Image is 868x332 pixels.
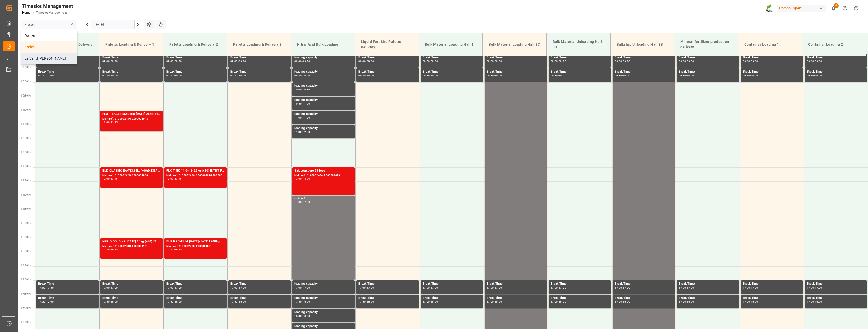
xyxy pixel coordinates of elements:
[238,60,246,62] div: 09:30
[294,88,302,91] div: 10:00
[102,287,110,289] div: 17:00
[807,55,865,60] div: Break Time
[358,60,366,62] div: 09:00
[679,287,686,289] div: 17:00
[495,301,502,303] div: 18:00
[230,74,238,77] div: 09:30
[110,301,110,303] div: -
[21,165,31,168] span: 13:00 Hr
[230,287,238,289] div: 17:00
[615,60,622,62] div: 09:00
[166,281,225,287] div: Break Time
[558,301,559,303] div: -
[295,40,351,49] div: Nitric Acid Bulk Loading
[46,301,46,303] div: -
[167,40,223,49] div: Paletts Loading & Delivery 2
[807,74,814,77] div: 09:30
[102,60,110,62] div: 09:00
[558,74,559,77] div: -
[815,60,822,62] div: 09:30
[686,301,687,303] div: -
[487,301,494,303] div: 17:30
[174,301,175,303] div: -
[38,287,46,289] div: 17:00
[423,74,430,77] div: 09:30
[102,248,110,251] div: 15:30
[807,69,865,74] div: Break Time
[686,74,687,77] div: -
[294,178,302,180] div: 13:00
[423,301,430,303] div: 17:30
[102,121,110,123] div: 11:00
[615,74,622,77] div: 09:30
[494,301,495,303] div: -
[166,178,174,180] div: 13:00
[358,55,417,60] div: Break Time
[21,53,77,64] div: La Vall d [PERSON_NAME]
[294,103,302,105] div: 10:30
[367,301,374,303] div: 18:00
[623,74,630,77] div: 10:00
[238,74,246,77] div: 10:00
[21,80,31,83] span: 10:00 Hr
[175,301,182,303] div: 18:00
[487,40,542,49] div: Bulk Material Loading Hall 3C
[230,55,289,60] div: Break Time
[238,287,238,289] div: -
[623,287,630,289] div: 17:30
[294,69,353,74] div: loading capacity
[366,301,366,303] div: -
[294,117,302,119] div: 11:00
[743,74,750,77] div: 09:30
[110,287,110,289] div: -
[21,94,31,97] span: 10:30 Hr
[175,74,182,77] div: 10:00
[46,74,54,77] div: 10:00
[302,301,302,303] div: -
[686,60,687,62] div: -
[551,37,606,52] div: Bulk Material Unloading Hall 3B
[21,179,31,182] span: 13:30 Hr
[21,292,31,295] span: 17:30 Hr
[294,74,302,77] div: 09:30
[230,69,289,74] div: Break Time
[110,178,110,180] div: -
[102,296,161,301] div: Break Time
[102,117,161,121] div: Main ref : 6100002434, 2000002048
[110,60,110,62] div: -
[622,74,623,77] div: -
[367,60,374,62] div: 09:30
[679,301,686,303] div: 17:30
[743,55,801,60] div: Break Time
[21,151,31,154] span: 12:30 Hr
[679,69,737,74] div: Break Time
[238,301,246,303] div: 18:00
[46,287,46,289] div: -
[615,287,622,289] div: 17:00
[615,281,673,287] div: Break Time
[807,287,814,289] div: 17:00
[423,55,481,60] div: Break Time
[38,301,46,303] div: 17:30
[230,301,238,303] div: 17:30
[302,178,302,180] div: -
[807,301,814,303] div: 17:30
[558,287,559,289] div: -
[679,55,737,60] div: Break Time
[294,126,353,131] div: loading capacity
[366,287,366,289] div: -
[21,66,31,69] span: 09:30 Hr
[423,281,481,287] div: Break Time
[174,287,175,289] div: -
[102,244,161,248] div: Main ref : 6100002388, 2000001981
[358,281,417,287] div: Break Time
[751,60,758,62] div: 09:30
[294,83,353,88] div: loading capacity
[302,131,310,133] div: 12:00
[294,112,353,117] div: loading capacity
[102,168,161,173] div: BLK CLASSIC [DATE] 25kg(x40)D,EN,PL,FNL
[815,287,822,289] div: 17:30
[21,278,31,281] span: 17:00 Hr
[21,20,77,29] input: Type to search/select
[558,60,559,62] div: -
